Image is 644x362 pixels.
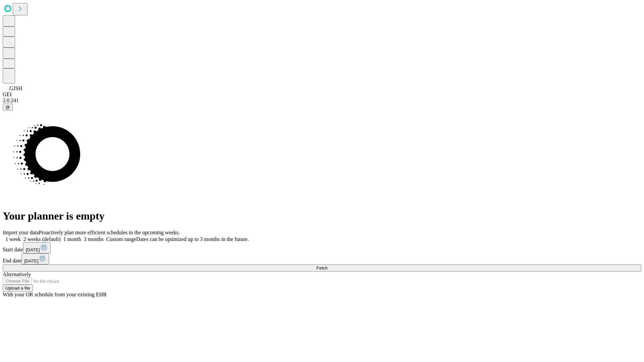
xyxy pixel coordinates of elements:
span: Alternatively [3,271,31,277]
span: GJSH [9,85,22,91]
span: [DATE] [26,247,40,252]
div: Start date [3,242,641,253]
span: With your OR schedule from your existing EHR [3,292,107,297]
span: 3 months [84,236,104,242]
button: @ [3,104,13,111]
button: Upload a file [3,285,33,292]
span: Import your data [3,230,39,235]
div: 2.0.241 [3,98,641,104]
button: Fetch [3,264,641,271]
span: [DATE] [24,258,38,263]
span: Dates can be optimized up to 3 months in the future. [136,236,249,242]
div: GEI [3,92,641,98]
span: 1 month [63,236,81,242]
span: Fetch [316,265,327,270]
h1: Your planner is empty [3,210,641,222]
span: 1 week [5,236,21,242]
span: Proactively plan more efficient schedules in the upcoming weeks. [39,230,180,235]
span: Custom range [106,236,136,242]
span: @ [5,105,10,110]
button: [DATE] [21,253,49,264]
span: 2 weeks (default) [23,236,61,242]
button: [DATE] [23,242,51,253]
div: End date [3,253,641,264]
